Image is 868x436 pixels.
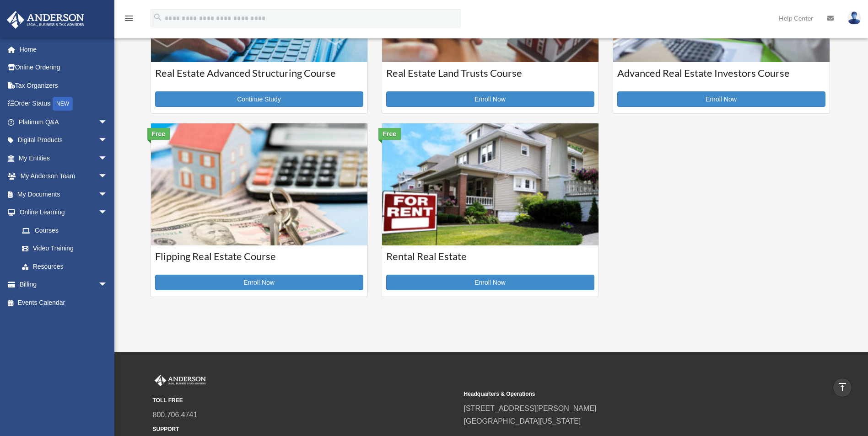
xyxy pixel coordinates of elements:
a: Enroll Now [386,91,594,107]
span: arrow_drop_down [98,149,117,168]
div: Free [378,128,401,140]
span: arrow_drop_down [98,131,117,150]
img: User Pic [847,11,861,25]
i: vertical_align_top [837,382,848,393]
h3: Flipping Real Estate Course [155,250,363,272]
small: TOLL FREE [153,396,458,405]
h3: Real Estate Land Trusts Course [386,66,594,89]
span: arrow_drop_down [98,185,117,204]
a: Enroll Now [617,91,825,107]
div: NEW [53,97,73,111]
a: menu [124,16,135,24]
a: vertical_align_top [833,378,852,397]
a: My Documentsarrow_drop_down [6,185,121,203]
div: Free [147,128,170,140]
img: Anderson Advisors Platinum Portal [4,11,87,29]
span: arrow_drop_down [98,276,117,294]
h3: Rental Real Estate [386,250,594,272]
a: Events Calendar [6,293,121,312]
a: Tax Organizers [6,76,121,95]
a: Home [6,40,121,58]
a: 800.706.4741 [153,411,198,419]
a: Online Ordering [6,58,121,77]
a: Billingarrow_drop_down [6,276,121,294]
a: Video Training [13,239,121,258]
small: Headquarters & Operations [464,389,769,399]
a: My Anderson Teamarrow_drop_down [6,167,121,186]
a: Resources [13,257,121,276]
a: Order StatusNEW [6,95,121,113]
a: Enroll Now [386,275,594,290]
a: My Entitiesarrow_drop_down [6,149,121,167]
a: Enroll Now [155,275,363,290]
a: Continue Study [155,91,363,107]
i: menu [124,13,135,24]
i: search [153,12,163,22]
span: arrow_drop_down [98,167,117,186]
span: arrow_drop_down [98,203,117,222]
a: Platinum Q&Aarrow_drop_down [6,113,121,131]
a: [GEOGRAPHIC_DATA][US_STATE] [464,417,581,425]
a: Online Learningarrow_drop_down [6,203,121,222]
a: Digital Productsarrow_drop_down [6,131,121,149]
h3: Real Estate Advanced Structuring Course [155,66,363,89]
small: SUPPORT [153,425,458,434]
span: arrow_drop_down [98,113,117,132]
a: Courses [13,221,117,239]
h3: Advanced Real Estate Investors Course [617,66,825,89]
a: [STREET_ADDRESS][PERSON_NAME] [464,404,597,412]
img: Anderson Advisors Platinum Portal [153,375,208,387]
